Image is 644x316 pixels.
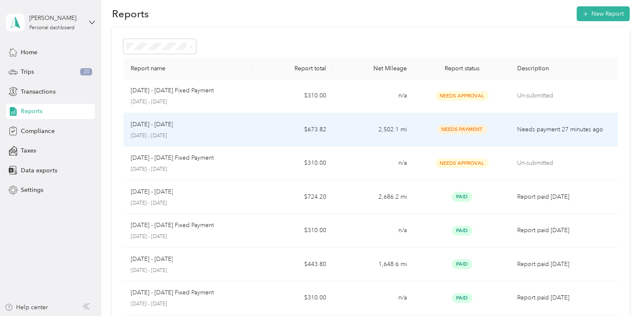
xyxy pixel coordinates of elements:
span: Paid [452,226,472,236]
span: Paid [452,192,472,202]
p: [DATE] - [DATE] [130,233,246,241]
span: Compliance [21,127,54,136]
span: Settings [21,186,43,194]
button: Help center [5,303,48,312]
td: $673.82 [252,113,333,147]
th: Report name [123,58,252,79]
p: [DATE] - [DATE] [130,255,173,264]
p: [DATE] - [DATE] Fixed Payment [130,288,213,297]
span: Needs Approval [435,158,489,168]
span: 20 [80,68,92,76]
p: Report paid [DATE] [517,293,610,302]
p: [DATE] - [DATE] [130,120,173,129]
span: Home [21,48,37,57]
p: Report paid [DATE] [517,260,610,269]
p: [DATE] - [DATE] [130,187,173,197]
td: n/a [333,147,414,180]
td: $310.00 [252,147,333,180]
td: n/a [333,281,414,315]
p: Needs payment 27 minutes ago [517,125,610,134]
div: [PERSON_NAME] [29,14,82,22]
span: Needs Approval [435,91,489,101]
th: Report total [252,58,333,79]
td: $310.00 [252,79,333,113]
p: Report paid [DATE] [517,192,610,202]
span: Data exports [21,166,57,175]
span: Taxes [21,146,36,155]
th: Description [510,58,617,79]
td: n/a [333,214,414,248]
td: $443.80 [252,248,333,282]
span: Reports [21,107,42,116]
span: Needs Payment [437,125,487,134]
div: Report status [420,65,504,72]
p: Un-submitted [517,91,610,100]
td: 2,686.2 mi [333,180,414,214]
td: 1,648.6 mi [333,248,414,282]
td: $310.00 [252,281,333,315]
h1: Reports [112,9,148,18]
p: Un-submitted [517,158,610,168]
button: New Report [577,6,630,21]
th: Net Mileage [333,58,414,79]
td: $724.20 [252,180,333,214]
p: [DATE] - [DATE] [130,132,246,140]
p: Report paid [DATE] [517,226,610,235]
p: [DATE] - [DATE] Fixed Payment [130,221,213,230]
td: 2,502.1 mi [333,113,414,147]
p: [DATE] - [DATE] [130,267,246,274]
p: [DATE] - [DATE] Fixed Payment [130,153,213,163]
span: Paid [452,293,472,303]
div: Personal dashboard [29,25,75,30]
span: Transactions [21,87,55,96]
p: [DATE] - [DATE] [130,300,246,308]
td: $310.00 [252,214,333,248]
p: [DATE] - [DATE] [130,98,246,106]
span: Paid [452,259,472,269]
p: [DATE] - [DATE] [130,200,246,207]
td: n/a [333,79,414,113]
span: Trips [21,67,34,76]
p: [DATE] - [DATE] Fixed Payment [130,86,213,95]
p: [DATE] - [DATE] [130,166,246,173]
iframe: Everlance-gr Chat Button Frame [596,269,644,316]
